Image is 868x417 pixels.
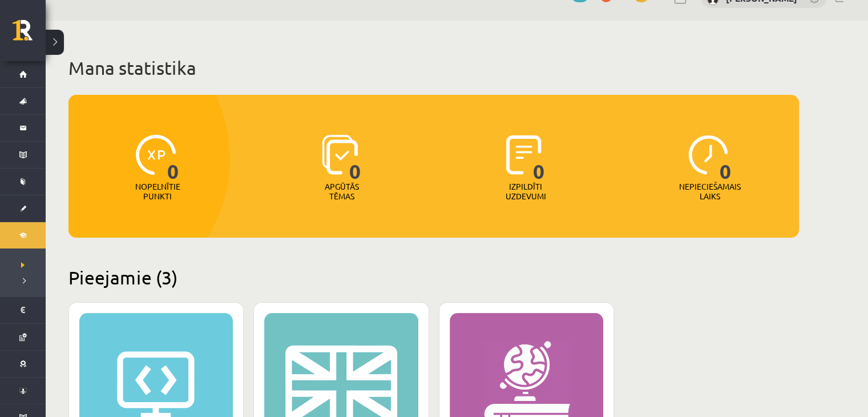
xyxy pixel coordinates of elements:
span: 0 [533,135,545,182]
p: Nopelnītie punkti [135,182,180,201]
span: 0 [167,135,179,182]
img: icon-learned-topics-4a711ccc23c960034f471b6e78daf4a3bad4a20eaf4de84257b87e66633f6470.svg [322,135,358,175]
a: Rīgas 1. Tālmācības vidusskola [13,20,46,49]
p: Nepieciešamais laiks [679,182,741,201]
img: icon-completed-tasks-ad58ae20a441b2904462921112bc710f1caf180af7a3daa7317a5a94f2d26646.svg [506,135,542,175]
img: icon-clock-7be60019b62300814b6bd22b8e044499b485619524d84068768e800edab66f18.svg [688,135,728,175]
p: Izpildīti uzdevumi [503,182,548,201]
p: Apgūtās tēmas [320,182,364,201]
h1: Mana statistika [68,57,799,79]
span: 0 [720,135,732,182]
h2: Pieejamie (3) [68,266,799,288]
span: 0 [349,135,361,182]
img: icon-xp-0682a9bc20223a9ccc6f5883a126b849a74cddfe5390d2b41b4391c66f2066e7.svg [136,135,176,175]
